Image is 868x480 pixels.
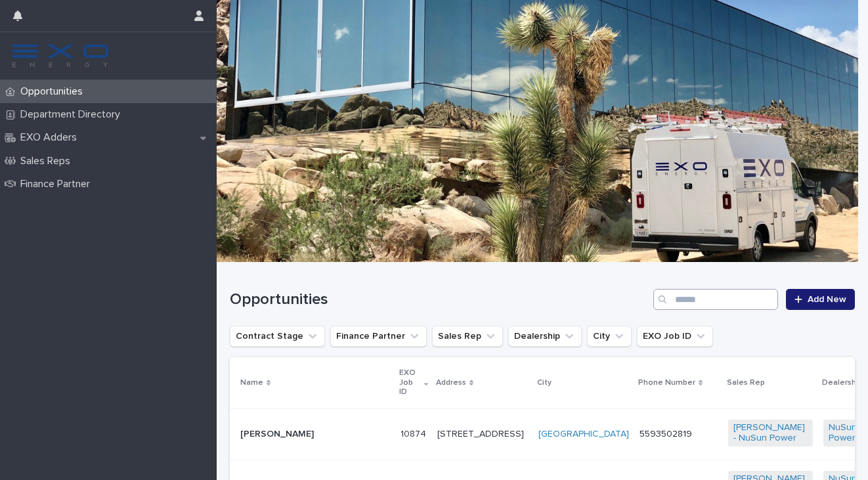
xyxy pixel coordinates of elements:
[399,366,421,399] p: EXO Job ID
[587,326,632,347] button: City
[330,326,427,347] button: Finance Partner
[822,376,863,390] p: Dealership
[808,295,846,304] span: Add New
[401,426,429,440] p: 10874
[15,131,87,144] p: EXO Adders
[637,326,713,347] button: EXO Job ID
[15,108,131,121] p: Department Directory
[437,429,528,440] p: [STREET_ADDRESS]
[436,376,466,390] p: Address
[538,429,629,440] a: [GEOGRAPHIC_DATA]
[15,85,93,98] p: Opportunities
[230,326,325,347] button: Contract Stage
[537,376,552,390] p: City
[653,289,778,310] input: Search
[432,326,503,347] button: Sales Rep
[15,155,81,167] p: Sales Reps
[640,429,692,439] a: 5593502819
[230,290,648,309] h1: Opportunities
[829,422,859,445] a: NuSun Power
[638,376,695,390] p: Phone Number
[727,376,765,390] p: Sales Rep
[786,289,855,310] a: Add New
[15,178,100,190] p: Finance Partner
[508,326,582,347] button: Dealership
[240,429,390,440] p: [PERSON_NAME]
[240,376,263,390] p: Name
[11,43,110,69] img: FKS5r6ZBThi8E5hshIGi
[733,422,808,445] a: [PERSON_NAME] - NuSun Power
